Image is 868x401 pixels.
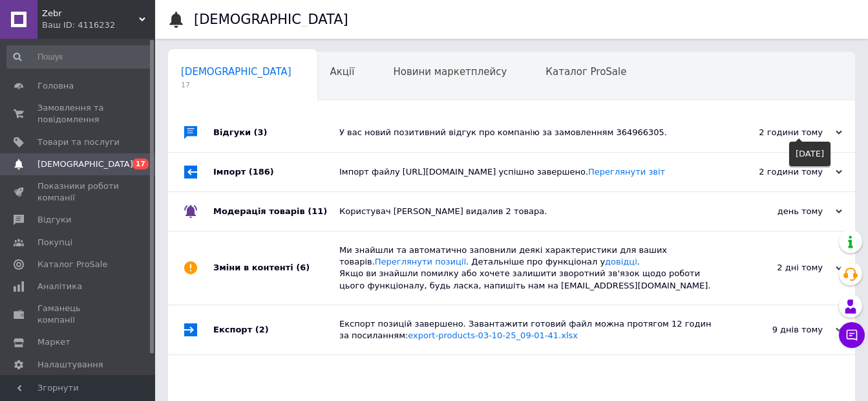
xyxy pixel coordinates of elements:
span: Покупці [37,237,72,248]
span: Налаштування [37,359,103,371]
a: Переглянути звіт [588,167,665,177]
span: Відгуки [37,214,71,226]
span: Головна [37,80,74,92]
div: 9 днів тому [713,324,842,336]
span: Маркет [37,336,70,348]
input: Пошук [6,45,153,69]
span: Аналітика [37,281,82,292]
span: Каталог ProSale [545,66,626,78]
span: Акції [330,66,355,78]
span: (11) [308,206,327,216]
span: (3) [254,127,268,137]
div: Ми знайшли та автоматично заповнили деякі характеристики для ваших товарів. . Детальніше про функ... [339,244,713,292]
div: Відгуки [213,113,339,152]
a: Переглянути позиції [375,257,466,266]
span: Товари та послуги [37,136,120,148]
div: 2 години тому [713,127,842,138]
span: (186) [249,167,274,177]
div: Експорт позицій завершено. Завантажити готовий файл можна протягом 12 годин за посиланням: [339,318,713,341]
div: Зміни в контенті [213,232,339,305]
span: (2) [255,325,269,334]
span: Замовлення та повідомлення [37,102,120,125]
h1: [DEMOGRAPHIC_DATA] [194,12,348,27]
div: Ваш ID: 4116232 [42,19,155,31]
span: [DEMOGRAPHIC_DATA] [37,158,133,170]
span: Показники роботи компанії [37,180,120,204]
div: Користувач [PERSON_NAME] видалив 2 товара. [339,206,713,217]
div: Експорт [213,305,339,354]
a: довідці [605,257,637,266]
span: 17 [181,80,291,90]
span: Гаманець компанії [37,303,120,326]
span: Каталог ProSale [37,259,107,270]
div: день тому [713,206,842,217]
span: Новини маркетплейсу [393,66,507,78]
span: 17 [132,158,149,169]
span: [DEMOGRAPHIC_DATA] [181,66,291,78]
span: (6) [296,263,310,272]
div: 2 дні тому [713,262,842,274]
div: Імпорт файлу [URL][DOMAIN_NAME] успішно завершено. [339,166,713,178]
div: Модерація товарів [213,192,339,231]
div: У вас новий позитивний відгук про компанію за замовленням 364966305. [339,127,713,138]
div: Імпорт [213,153,339,191]
button: Чат з покупцем [839,322,865,348]
span: Zebr [42,8,139,19]
a: export-products-03-10-25_09-01-41.xlsx [408,331,578,340]
div: 2 години тому [713,166,842,178]
div: [DATE] [789,142,831,166]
